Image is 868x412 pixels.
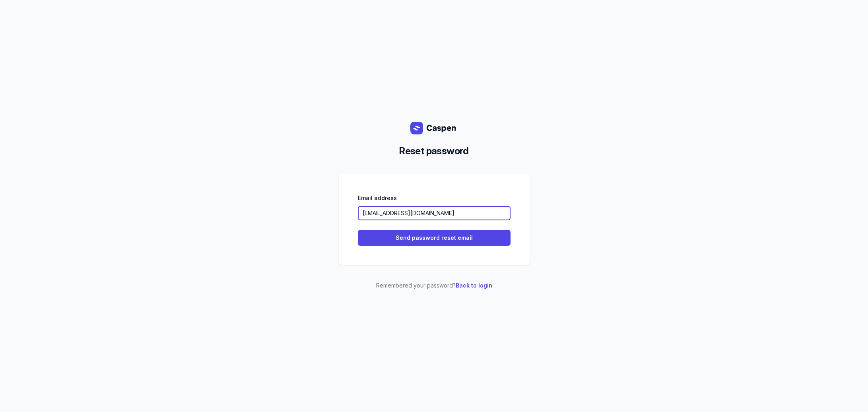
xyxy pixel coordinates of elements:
p: Remembered your password? [339,281,530,290]
button: Send password reset email [358,230,511,246]
h2: Reset password [345,144,523,158]
a: Back to login [456,282,492,289]
input: Enter your email address... [358,206,511,220]
div: Email address [358,193,511,203]
span: Send password reset email [363,233,506,243]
